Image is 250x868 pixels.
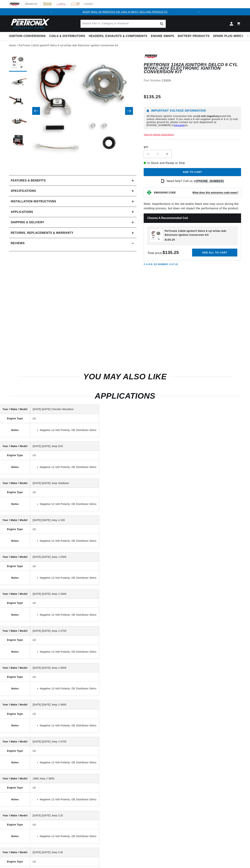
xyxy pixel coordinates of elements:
[192,191,238,194] strong: What does this emissions code mean?
[11,178,46,183] h2: Features & Benefits
[19,43,118,47] a: PerTronix 1162A Ignitor® Delco 6 cyl w/Vac-Adv Electronic Ignition Conversion Kit
[211,32,245,40] summary: Spark Plug Wires
[30,663,99,672] td: [DATE]-[DATE] Jeep J-3500
[89,34,147,38] span: Headers, Exhausts & Components
[176,32,211,40] summary: Battery Products
[40,576,96,580] li: Negative 12-Volt Polarity; OE Distributor Delco
[30,488,99,497] td: L6
[40,687,96,690] li: Negative 12-Volt Polarity; OE Distributor Delco
[178,34,209,38] span: Battery Products
[30,405,99,414] td: [DATE]-[DATE] Checker Marathon
[197,115,217,118] strong: 12-volt negative
[125,107,133,115] button: Slide right
[11,220,44,225] h2: Shipping & Delivery
[30,562,99,571] td: L6
[40,613,96,617] li: Negative 12-Volt Polarity; OE Distributor Delco
[81,20,166,28] input: Search Part #, Category or Keyword
[30,598,99,608] td: L6
[11,210,33,214] span: Applications
[144,168,241,176] button: Add to cart
[9,54,27,72] button: Load image 1 in gallery view
[32,107,40,115] button: Slide left
[30,857,99,866] td: L6
[40,834,96,838] li: Negative 12-Volt Polarity; OE Distributor Delco
[11,231,73,235] h2: Returns, Replacements & Warranty
[30,414,99,423] td: L6
[40,797,96,801] li: Negative 12-Volt Polarity; OE Distributor Delco
[30,516,99,525] td: [DATE]-[DATE] Jeep J-100
[195,8,202,15] button: Translation missing: en.sections.announcements.next_announcement
[165,238,175,242] span: $135.25
[30,589,99,598] td: [DATE]-[DATE] Jeep J-2600
[30,552,99,562] td: [DATE]-[DATE] Jeep J-2500
[40,502,96,506] li: Negative 12-Volt Polarity; OE Distributor Delco
[196,179,224,183] a: [PHONE_NUMBER]
[30,635,99,645] td: L6
[30,746,99,755] td: L6
[30,479,99,488] td: [DATE]-[DATE] Jeep Gladiator
[147,109,238,112] h6: Important Voltage Information
[163,250,179,255] strong: $135.25
[149,32,176,40] summary: Engine Swaps
[40,465,96,469] li: Negative 12-Volt Polarity; OE Distributor Delco
[9,207,137,217] a: Applications
[30,525,99,534] td: L6
[158,20,166,28] button: Search Part #, Category or Keyword
[9,34,46,38] span: Ignition Conversions
[154,191,176,194] strong: EMISSIONS CODE
[30,626,99,635] td: [DATE]-[DATE] Jeep J-2700
[30,774,99,783] td: 1968 Jeep J-3800
[9,54,137,168] media-gallery: Gallery Viewer
[40,650,96,654] li: Negative 12-Volt Polarity; OE Distributor Delco
[144,161,241,165] p: In-Stock and Ready to Ship
[30,811,99,820] td: [DATE]-[DATE] Jeep CJ5
[146,190,152,195] img: Emissions code
[55,10,195,14] div: Announcement
[9,393,241,399] h2: Applications
[48,32,87,40] summary: Coils & Distributors
[40,428,96,432] li: Negative 12-Volt Polarity; OE Distributor Delco
[9,175,137,186] summary: Features & Benefits
[9,186,137,196] summary: Specifications
[48,8,55,15] button: Translation missing: en.sections.announcements.previous_announcement
[144,78,241,83] div: Part Number:
[147,251,179,255] span: Total price:
[30,672,99,681] td: L6
[30,700,99,709] td: [DATE]-[DATE] Jeep J-3600
[40,539,96,543] li: Negative 12-Volt Polarity; OE Distributor Delco
[9,73,27,91] button: Load image 2 in gallery view
[11,199,56,204] h2: Installation instructions
[49,34,85,38] span: Coils & Distributors
[9,238,137,248] summary: Reviews
[9,196,137,207] summary: Installation instructions
[9,32,48,40] summary: Ignition Conversions
[30,848,99,857] td: [DATE]-[DATE] Jeep CJ6
[154,191,238,194] button: EMISSIONS CODEWhat does this emissions code mean?
[144,146,241,149] label: QTY
[144,94,161,100] span: $135.25
[11,241,25,246] h2: Reviews
[40,724,96,727] li: Negative 12-Volt Polarity; OE Distributor Delco
[9,113,27,131] button: Load image 4 in gallery view
[30,737,99,746] td: [DATE]-[DATE] Jeep J-3700
[87,32,149,40] summary: Headers, Exhausts & Components
[9,217,137,228] summary: Shipping & Delivery
[9,43,241,47] nav: breadcrumbs
[144,213,241,223] h2: Choose a Recommended Coil
[147,115,238,127] p: All Electronic Ignition Conversion Kits are ground kits unless otherwise noted. If you need a 6-v...
[30,820,99,829] td: L6
[9,43,16,47] a: Home
[18,373,232,380] h2: You may also like
[192,249,237,257] button: Add all to cart
[30,783,99,792] td: L6
[9,132,27,150] button: Load image 5 in gallery view
[40,760,96,764] li: Negative 12-Volt Polarity; OE Distributor Delco
[144,133,174,136] a: View All Vehicle Applications
[82,10,167,13] a: SHOP MAIL-IN REBATES ON 100s of BEST SELLING PRODUCTS
[11,189,36,193] h2: Specifications
[174,124,185,127] a: message
[213,34,243,38] span: Spark Plug Wires
[144,54,241,266] div: Note: Imperfections in the red and/or black wire may occur during the molding process, but does n...
[167,179,224,183] p: Need help? Call us at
